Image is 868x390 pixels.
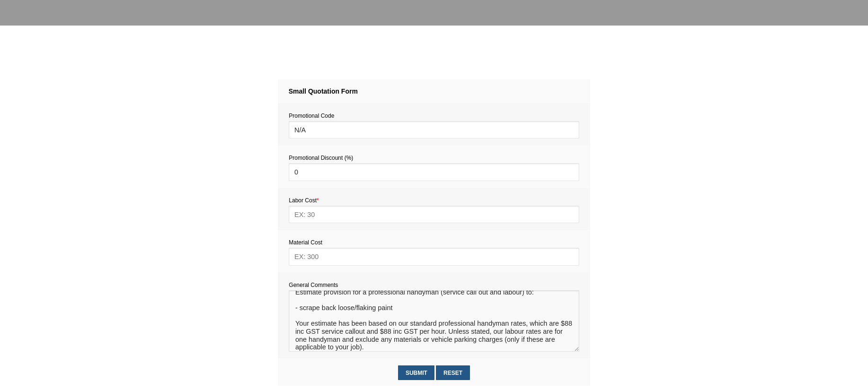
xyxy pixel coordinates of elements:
span: Promotional Code [289,113,334,119]
input: EX: 300 [289,248,579,265]
input: Submit [398,365,434,380]
strong: Small Quotation Form [289,87,358,95]
input: Reset [436,365,469,380]
span: Material Cost [289,239,322,246]
span: General Comments [289,282,338,288]
input: EX: 30 [289,206,579,223]
span: Promotional Discount (%) [289,155,353,161]
span: Labor Cost [289,197,319,204]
